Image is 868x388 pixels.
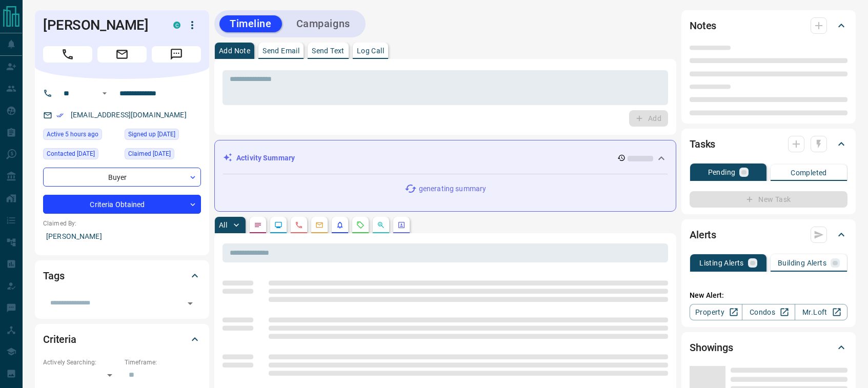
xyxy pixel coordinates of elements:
[219,47,250,54] p: Add Note
[43,228,201,245] p: [PERSON_NAME]
[274,221,282,229] svg: Lead Browsing Activity
[125,358,201,367] p: Timeframe:
[254,221,262,229] svg: Notes
[128,149,171,159] span: Claimed [DATE]
[43,129,119,143] div: Sun Aug 17 2025
[690,132,847,156] div: Tasks
[708,169,736,176] p: Pending
[690,13,847,38] div: Notes
[263,47,299,54] p: Send Email
[43,358,119,367] p: Actively Searching:
[312,47,345,54] p: Send Text
[690,335,847,360] div: Showings
[43,17,158,33] h1: [PERSON_NAME]
[47,129,98,139] span: Active 5 hours ago
[43,219,201,228] p: Claimed By:
[690,136,715,152] h2: Tasks
[125,148,201,162] div: Sun Jan 03 2021
[357,47,384,54] p: Log Call
[336,221,344,229] svg: Listing Alerts
[43,327,201,352] div: Criteria
[690,222,847,247] div: Alerts
[356,221,365,229] svg: Requests
[690,227,716,243] h2: Alerts
[315,221,324,229] svg: Emails
[236,153,295,164] p: Activity Summary
[43,263,201,288] div: Tags
[795,304,847,320] a: Mr.Loft
[791,169,827,176] p: Completed
[125,129,201,143] div: Sun Jan 03 2021
[699,259,744,267] p: Listing Alerts
[43,168,201,187] div: Buyer
[98,87,111,99] button: Open
[43,148,119,162] div: Tue Jan 05 2021
[43,268,64,284] h2: Tags
[71,111,187,119] a: [EMAIL_ADDRESS][DOMAIN_NAME]
[690,339,733,356] h2: Showings
[219,221,227,229] p: All
[219,15,282,32] button: Timeline
[690,290,847,301] p: New Alert:
[419,183,486,194] p: generating summary
[295,221,303,229] svg: Calls
[183,296,197,311] button: Open
[43,46,92,63] span: Call
[43,331,76,348] h2: Criteria
[742,304,795,320] a: Condos
[778,259,826,267] p: Building Alerts
[128,129,175,139] span: Signed up [DATE]
[152,46,201,63] span: Message
[377,221,385,229] svg: Opportunities
[56,112,64,119] svg: Email Verified
[173,22,180,29] div: condos.ca
[397,221,406,229] svg: Agent Actions
[43,195,201,214] div: Criteria Obtained
[47,149,95,159] span: Contacted [DATE]
[690,17,716,34] h2: Notes
[690,304,742,320] a: Property
[97,46,147,63] span: Email
[286,15,360,32] button: Campaigns
[223,149,668,168] div: Activity Summary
